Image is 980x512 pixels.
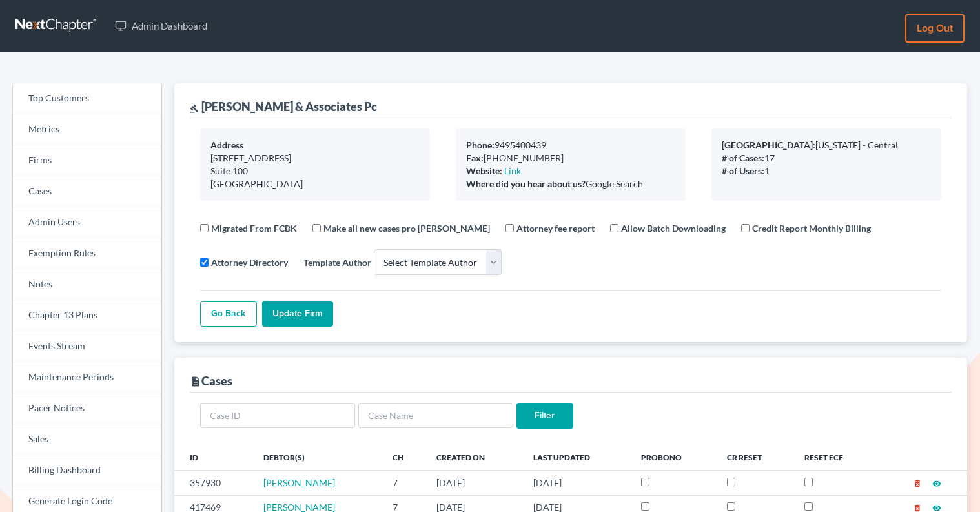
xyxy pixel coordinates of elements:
label: Credit Report Monthly Billing [752,221,871,235]
a: Admin Users [13,207,161,238]
td: 357930 [174,471,254,495]
label: Template Author [303,256,371,269]
a: delete_forever [913,477,922,488]
div: [PERSON_NAME] & Associates Pc [190,99,377,114]
label: Make all new cases pro [PERSON_NAME] [323,221,490,235]
a: Pacer Notices [13,393,161,424]
div: [GEOGRAPHIC_DATA] [210,178,420,190]
th: ProBono [631,444,717,470]
i: gavel [190,104,199,113]
a: Notes [13,269,161,300]
b: # of Users: [722,165,764,176]
a: Log out [905,14,965,43]
b: Website: [466,165,502,176]
a: Link [504,165,521,176]
b: Where did you hear about us? [466,178,586,189]
a: Firms [13,145,161,176]
div: Cases [190,373,232,389]
input: Update Firm [262,301,333,327]
th: Ch [382,444,426,470]
a: Maintenance Periods [13,362,161,393]
label: Attorney fee report [516,221,595,235]
a: Cases [13,176,161,207]
b: Address [210,139,243,150]
div: [STREET_ADDRESS] [210,152,420,165]
a: Sales [13,424,161,455]
a: Admin Dashboard [108,14,214,37]
b: Phone: [466,139,495,150]
label: Allow Batch Downloading [621,221,726,235]
b: Fax: [466,152,484,163]
a: visibility [932,477,941,488]
b: [GEOGRAPHIC_DATA]: [722,139,815,150]
th: Created On [426,444,522,470]
a: [PERSON_NAME] [263,477,335,488]
div: 9495400439 [466,139,675,152]
div: [PHONE_NUMBER] [466,152,675,165]
a: Metrics [13,114,161,145]
th: Debtor(s) [253,444,382,470]
label: Attorney Directory [211,256,288,269]
div: Google Search [466,178,675,190]
th: Reset ECF [794,444,877,470]
a: Exemption Rules [13,238,161,269]
td: 7 [382,471,426,495]
label: Migrated From FCBK [211,221,297,235]
a: Top Customers [13,83,161,114]
div: [US_STATE] - Central [722,139,931,152]
div: Suite 100 [210,165,420,178]
i: delete_forever [913,479,922,488]
div: 17 [722,152,931,165]
th: CR Reset [717,444,794,470]
input: Filter [516,403,573,429]
a: Go Back [200,301,257,327]
i: description [190,376,201,387]
td: [DATE] [523,471,631,495]
a: Events Stream [13,331,161,362]
th: ID [174,444,254,470]
div: 1 [722,165,931,178]
td: [DATE] [426,471,522,495]
a: Billing Dashboard [13,455,161,486]
i: visibility [932,479,941,488]
b: # of Cases: [722,152,764,163]
input: Case Name [358,403,513,429]
input: Case ID [200,403,355,429]
a: Chapter 13 Plans [13,300,161,331]
th: Last Updated [523,444,631,470]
